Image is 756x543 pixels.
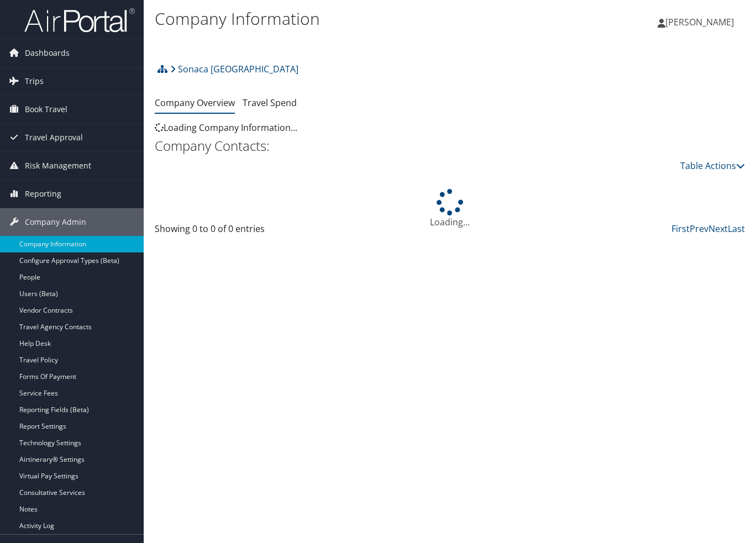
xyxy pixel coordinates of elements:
a: First [671,223,690,235]
span: Book Travel [25,96,67,123]
a: Prev [690,223,708,235]
div: Showing 0 to 0 of 0 entries [155,222,290,241]
span: Reporting [25,180,61,208]
span: Dashboards [25,39,70,67]
span: Company Admin [25,208,86,236]
h2: Company Contacts: [155,136,745,155]
a: Table Actions [680,160,745,172]
a: [PERSON_NAME] [658,6,745,39]
a: Sonaca [GEOGRAPHIC_DATA] [170,58,298,80]
span: Travel Approval [25,124,83,151]
a: Company Overview [155,97,235,109]
a: Travel Spend [243,97,297,109]
div: Loading... [155,189,745,229]
a: Last [728,223,745,235]
span: [PERSON_NAME] [665,16,734,28]
span: Loading Company Information... [155,122,297,134]
a: Next [708,223,728,235]
span: Risk Management [25,152,91,180]
span: Trips [25,67,44,95]
img: airportal-logo.png [24,7,135,33]
h1: Company Information [155,7,548,30]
